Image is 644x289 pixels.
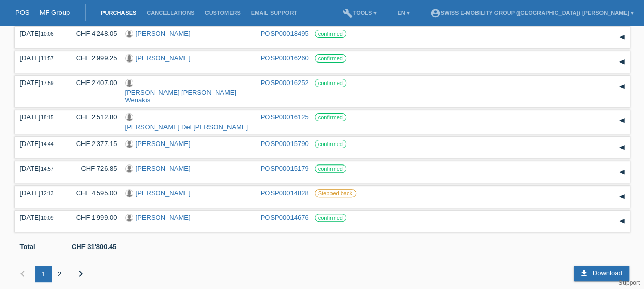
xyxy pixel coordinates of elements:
label: confirmed [315,113,346,121]
div: expand/collapse [614,54,630,70]
span: 14:44 [40,141,53,147]
label: confirmed [315,140,346,148]
a: POSP00015179 [261,164,309,172]
label: confirmed [315,54,346,63]
span: 17:59 [40,80,53,86]
span: 10:09 [40,215,53,221]
div: expand/collapse [614,113,630,129]
div: expand/collapse [614,189,630,204]
a: [PERSON_NAME] [136,54,191,62]
div: [DATE] [20,113,61,121]
label: confirmed [315,214,346,222]
div: [DATE] [20,189,61,197]
div: expand/collapse [614,164,630,180]
div: CHF 726.85 [69,164,117,172]
div: [DATE] [20,164,61,172]
a: [PERSON_NAME] [PERSON_NAME] Wenakis [125,89,236,104]
div: [DATE] [20,214,61,221]
label: confirmed [315,164,346,173]
a: [PERSON_NAME] [136,140,191,148]
a: buildTools ▾ [338,10,382,16]
div: [DATE] [20,79,61,87]
span: 14:57 [40,166,53,172]
b: CHF 31'800.45 [72,243,117,251]
div: CHF 2'407.00 [69,79,117,87]
a: [PERSON_NAME] [136,189,191,197]
a: EN ▾ [392,10,414,16]
i: build [343,8,353,18]
span: 10:06 [40,31,53,37]
div: CHF 1'999.00 [69,214,117,221]
a: POSP00014828 [261,189,309,197]
div: expand/collapse [614,140,630,155]
a: [PERSON_NAME] [136,214,191,221]
a: POSP00016252 [261,79,309,87]
a: Customers [200,10,246,16]
div: CHF 2'999.25 [69,54,117,62]
div: expand/collapse [614,214,630,229]
label: confirmed [315,79,346,87]
a: [PERSON_NAME] Del [PERSON_NAME] [125,123,248,131]
span: 12:13 [40,191,53,196]
a: POSP00014676 [261,214,309,221]
div: 1 [35,266,52,282]
a: account_circleSwiss E-Mobility Group ([GEOGRAPHIC_DATA]) [PERSON_NAME] ▾ [425,10,639,16]
a: POS — MF Group [15,9,70,16]
a: download Download [574,266,629,281]
span: Download [593,269,622,277]
div: CHF 2'512.80 [69,113,117,121]
label: confirmed [315,30,346,38]
i: download [580,269,588,277]
div: [DATE] [20,54,61,62]
a: Support [618,279,640,286]
a: POSP00016260 [261,54,309,62]
div: CHF 2'377.15 [69,140,117,148]
a: Cancellations [141,10,199,16]
i: chevron_right [75,267,87,280]
label: Stepped back [315,189,356,197]
i: account_circle [430,8,441,18]
a: [PERSON_NAME] [136,164,191,172]
div: expand/collapse [614,79,630,94]
div: [DATE] [20,140,61,148]
div: expand/collapse [614,30,630,45]
b: Total [20,243,35,251]
div: 2 [52,266,68,282]
a: POSP00015790 [261,140,309,148]
a: Email Support [246,10,302,16]
a: Purchases [96,10,141,16]
span: 18:15 [40,115,53,120]
div: [DATE] [20,30,61,37]
a: POSP00018495 [261,30,309,37]
a: [PERSON_NAME] [136,30,191,37]
span: 11:57 [40,56,53,61]
i: chevron_left [16,267,29,280]
div: CHF 4'248.05 [69,30,117,37]
a: POSP00016125 [261,113,309,121]
div: CHF 4'595.00 [69,189,117,197]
